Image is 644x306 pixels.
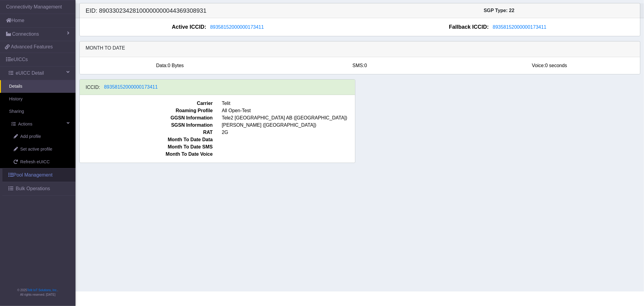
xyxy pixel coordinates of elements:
[86,45,634,51] h6: Month to date
[217,129,360,136] span: 2G
[449,23,489,31] span: Fallback ICCID:
[2,182,75,195] a: Bulk Operations
[545,63,567,68] span: 0 seconds
[352,63,364,68] span: SMS:
[20,146,52,153] span: Set active profile
[484,8,514,13] span: SGP Type: 22
[20,159,50,165] span: Refresh eUICC
[18,121,32,128] span: Actions
[168,63,184,68] span: 0 Bytes
[217,107,360,114] span: All Open-Test
[100,83,162,91] button: 89358152000000173411
[156,63,168,68] span: Data:
[20,133,41,140] span: Add profile
[217,122,360,129] span: [PERSON_NAME] ([GEOGRAPHIC_DATA])
[75,129,217,136] span: RAT
[2,168,75,182] a: Pool Management
[5,130,75,143] a: Add profile
[12,31,39,38] span: Connections
[532,63,545,68] span: Voice:
[206,23,268,31] button: 89358152000000173411
[493,24,546,30] span: 89358152000000173411
[75,151,217,158] span: Month To Date Voice
[75,107,217,114] span: Roaming Profile
[16,185,50,192] span: Bulk Operations
[364,63,367,68] span: 0
[2,118,75,131] a: Actions
[217,114,360,122] span: Tele2 [GEOGRAPHIC_DATA] AB ([GEOGRAPHIC_DATA])
[86,84,100,90] h6: ICCID:
[5,156,75,168] a: Refresh eUICC
[81,7,360,14] h5: EID: 89033023428100000000044369308931
[75,122,217,129] span: SGSN Information
[75,100,217,107] span: Carrier
[2,67,75,80] a: eUICC Detail
[75,136,217,143] span: Month To Date Data
[75,114,217,122] span: GGSN Information
[11,43,53,50] span: Advanced Features
[75,143,217,151] span: Month To Date SMS
[27,288,57,292] a: Telit IoT Solutions, Inc.
[217,100,360,107] span: Telit
[16,70,44,77] span: eUICC Detail
[210,24,264,30] span: 89358152000000173411
[172,23,206,31] span: Active ICCID:
[104,84,158,90] span: 89358152000000173411
[5,143,75,156] a: Set active profile
[489,23,550,31] button: 89358152000000173411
